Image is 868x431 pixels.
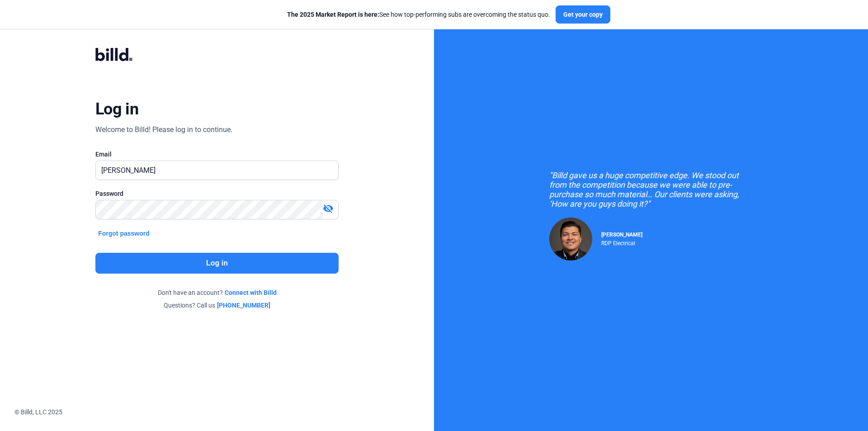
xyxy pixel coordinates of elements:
button: Log in [95,253,339,274]
div: Welcome to Billd! Please log in to continue. [95,124,232,135]
div: Don't have an account? [95,288,339,297]
mat-icon: visibility_off [323,203,334,214]
span: The 2025 Market Report is here: [287,11,379,18]
button: Get your copy [556,5,610,24]
div: Log in [95,99,138,119]
img: Raul Pacheco [549,218,592,260]
div: See how top-performing subs are overcoming the status quo. [287,10,550,19]
div: "Billd gave us a huge competitive edge. We stood out from the competition because we were able to... [549,171,753,208]
button: Forgot password [95,228,152,238]
div: RDP Electrical [601,238,642,246]
a: [PHONE_NUMBER] [217,301,270,310]
span: [PERSON_NAME] [601,232,642,238]
div: Questions? Call us [95,301,339,310]
div: Password [95,189,339,198]
div: Email [95,150,339,159]
a: Connect with Billd [225,288,277,297]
